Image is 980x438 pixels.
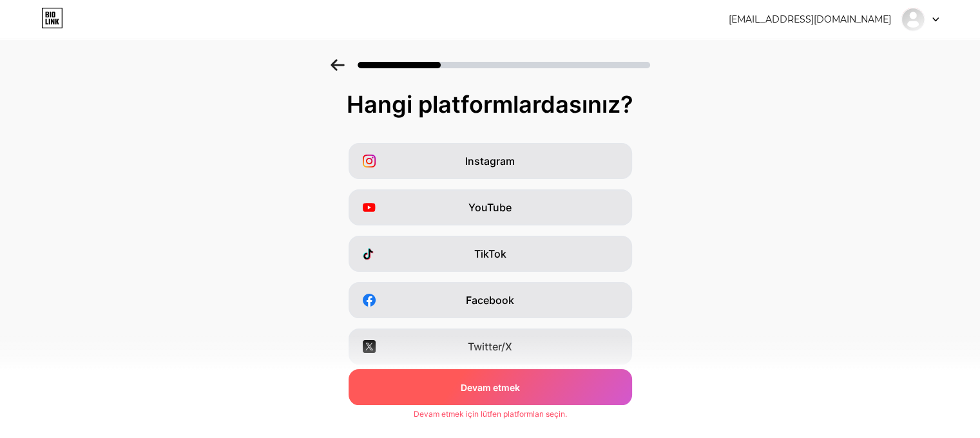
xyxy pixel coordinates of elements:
[414,409,567,419] font: Devam etmek için lütfen platformları seçin.
[347,90,633,119] font: Hangi platformlardasınız?
[474,247,506,260] font: TikTok
[461,382,520,393] font: Devam etmek
[729,14,891,25] font: [EMAIL_ADDRESS][DOMAIN_NAME]
[468,201,512,214] font: YouTube
[466,294,514,307] font: Facebook
[465,155,515,167] font: Instagram
[468,340,512,353] font: Twitter/X
[901,7,925,32] img: Alpaslan altan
